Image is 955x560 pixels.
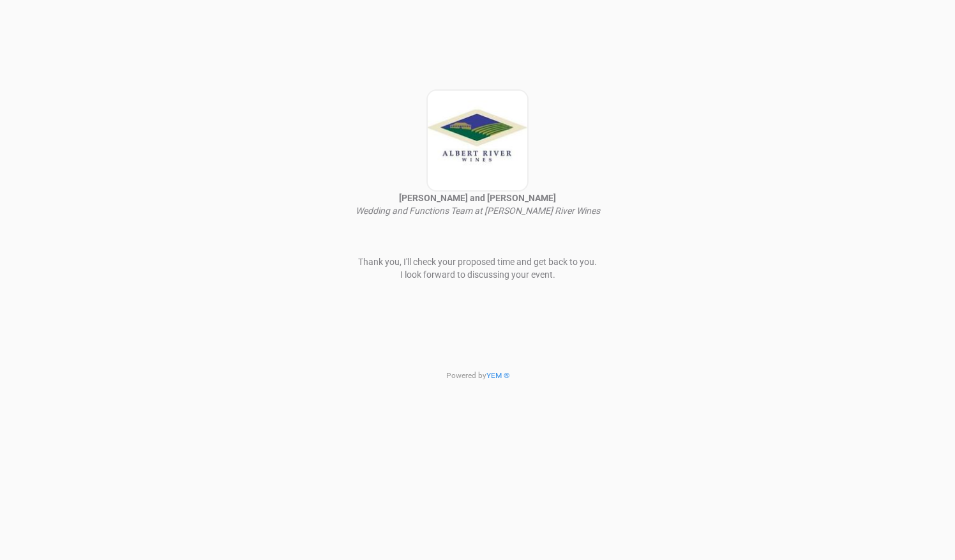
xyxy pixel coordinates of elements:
[318,255,637,281] p: Thank you, I'll check your proposed time and get back to you. I look forward to discussing your e...
[318,370,637,381] p: Powered by
[426,89,529,192] img: logo.JPG
[399,193,556,203] strong: [PERSON_NAME] and [PERSON_NAME]
[486,371,509,380] a: YEM ®
[356,206,600,216] i: Wedding and Functions Team at [PERSON_NAME] River Wines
